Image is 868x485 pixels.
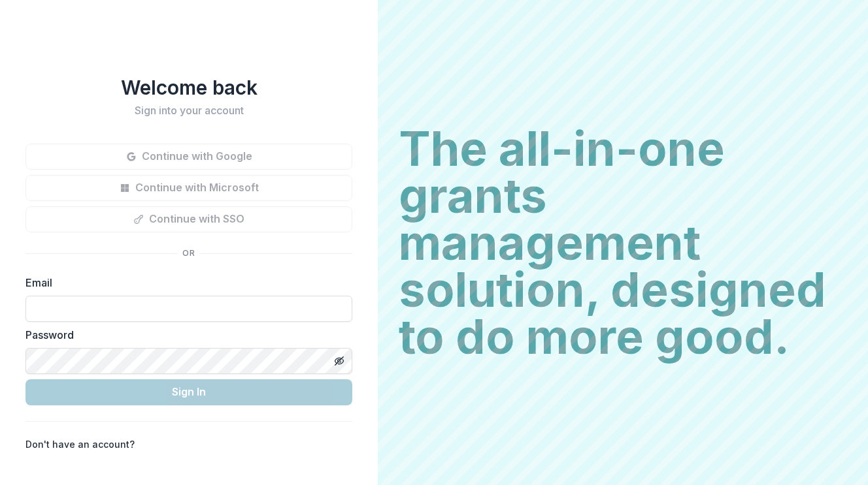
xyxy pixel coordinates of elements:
[329,351,350,371] button: Toggle password visibility
[25,104,352,117] h2: Sign into your account
[25,379,352,405] button: Sign In
[25,437,135,451] p: Don't have an account?
[25,76,352,99] h1: Welcome back
[25,144,352,170] button: Continue with Google
[25,175,352,201] button: Continue with Microsoft
[25,206,352,232] button: Continue with SSO
[25,327,344,343] label: Password
[25,275,344,290] label: Email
